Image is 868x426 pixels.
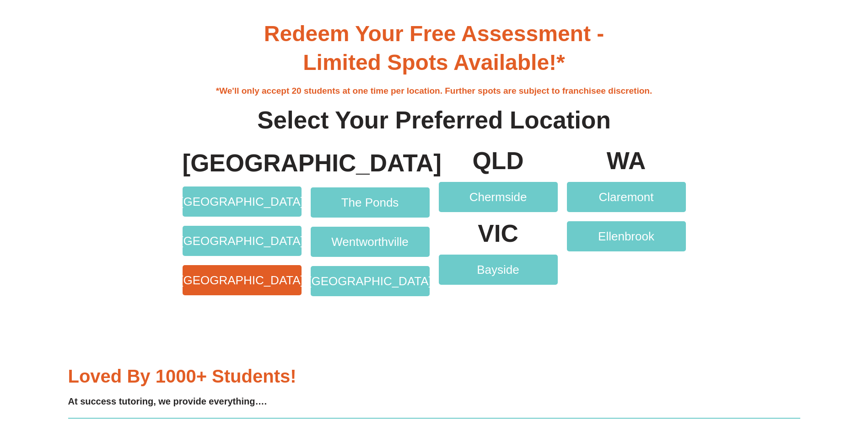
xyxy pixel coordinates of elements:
[180,196,304,208] span: [GEOGRAPHIC_DATA]
[180,274,304,286] span: [GEOGRAPHIC_DATA]
[439,221,558,245] p: VIC
[257,106,611,133] b: Select Your Preferred Location
[311,266,430,296] a: [GEOGRAPHIC_DATA]
[341,197,399,208] span: The Ponds
[716,323,868,426] iframe: Chat Widget
[183,226,302,256] a: [GEOGRAPHIC_DATA]
[331,236,409,248] span: Wentworthville
[68,367,427,385] h3: Loved by 1000+ students!
[439,255,558,285] a: Bayside
[311,227,430,257] a: Wentworthville
[567,149,686,173] p: WA
[599,191,654,203] span: Claremont
[469,191,527,203] span: Chermside
[439,149,558,173] p: QLD
[173,20,695,77] h3: Redeem Your Free Assessment - Limited Spots Available!*
[180,235,304,247] span: [GEOGRAPHIC_DATA]
[567,221,686,251] a: Ellenbrook
[439,182,558,212] a: Chermside
[183,149,302,178] h4: [GEOGRAPHIC_DATA]
[173,86,695,96] h4: *We'll only accept 20 students at one time per location. Further spots are subject to franchisee ...
[308,275,432,287] span: [GEOGRAPHIC_DATA]
[183,265,302,295] a: [GEOGRAPHIC_DATA]
[311,187,430,218] a: The Ponds
[598,230,654,242] span: Ellenbrook
[567,182,686,212] a: Claremont
[183,186,302,217] a: [GEOGRAPHIC_DATA]
[477,264,519,276] span: Bayside
[68,394,427,409] h4: At success tutoring, we provide everything….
